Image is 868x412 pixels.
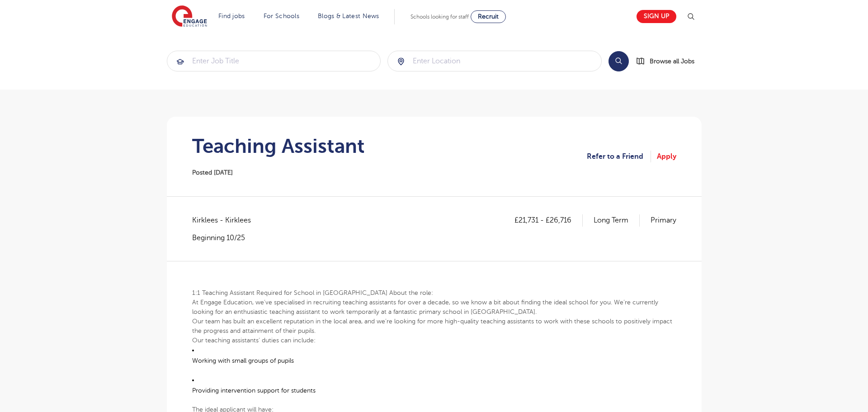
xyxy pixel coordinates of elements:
[192,169,233,176] span: Posted [DATE]
[650,56,694,66] span: Browse all Jobs
[637,10,676,23] a: Sign up
[388,51,601,71] input: Submit
[636,56,702,66] a: Browse all Jobs
[192,355,676,366] p: Working with small groups of pupils
[514,214,583,226] p: £21,731 - £26,716
[594,214,640,226] p: Long Term
[318,13,379,19] a: Blogs & Latest News
[167,51,381,71] div: Submit
[587,151,651,162] a: Refer to a Friend
[167,51,381,71] input: Submit
[192,289,433,296] b: 1:1 Teaching Assistant Required for School in [GEOGRAPHIC_DATA] About the role:
[192,385,676,396] p: Providing intervention support for students
[172,5,207,28] img: Engage Education
[192,135,365,157] h1: Teaching Assistant
[471,10,506,23] a: Recruit
[192,337,316,344] b: Our teaching assistants’ duties can include:
[192,317,676,336] p: Our team has built an excellent reputation in the local area, and we’re looking for more high-qua...
[410,14,469,20] span: Schools looking for staff
[609,51,629,71] button: Search
[192,214,260,226] span: Kirklees - Kirklees
[264,13,299,19] a: For Schools
[651,214,676,226] p: Primary
[192,233,260,243] p: Beginning 10/25
[657,151,676,162] a: Apply
[387,51,602,71] div: Submit
[192,298,676,317] p: At Engage Education, we’ve specialised in recruiting teaching assistants for over a decade, so we...
[478,13,499,20] span: Recruit
[218,13,245,19] a: Find jobs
